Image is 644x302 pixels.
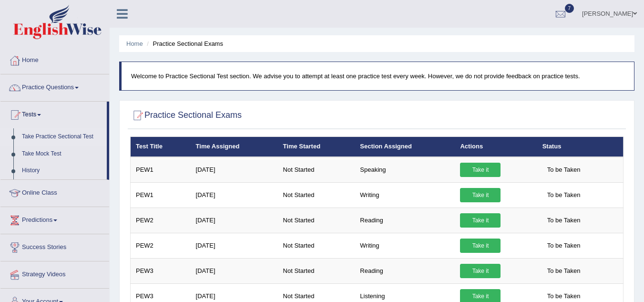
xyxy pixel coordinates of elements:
[191,208,278,233] td: [DATE]
[542,264,585,278] span: To be Taken
[191,258,278,283] td: [DATE]
[355,157,455,183] td: Speaking
[355,258,455,283] td: Reading
[131,233,191,258] td: PEW2
[542,213,585,228] span: To be Taken
[18,162,107,179] a: History
[460,264,501,278] a: Take it
[355,182,455,208] td: Writing
[0,261,109,285] a: Strategy Videos
[18,146,107,163] a: Take Mock Test
[460,239,501,253] a: Take it
[565,4,574,13] span: 7
[131,72,624,81] p: Welcome to Practice Sectional Test section. We advise you to attempt at least one practice test e...
[131,157,191,183] td: PEW1
[460,213,501,228] a: Take it
[0,207,109,231] a: Predictions
[537,137,624,157] th: Status
[542,188,585,202] span: To be Taken
[278,157,355,183] td: Not Started
[191,233,278,258] td: [DATE]
[455,137,537,157] th: Actions
[542,239,585,253] span: To be Taken
[0,234,109,258] a: Success Stories
[278,258,355,283] td: Not Started
[278,182,355,208] td: Not Started
[191,182,278,208] td: [DATE]
[131,137,191,157] th: Test Title
[126,40,143,47] a: Home
[460,188,501,202] a: Take it
[130,108,242,123] h2: Practice Sectional Exams
[191,157,278,183] td: [DATE]
[191,137,278,157] th: Time Assigned
[0,180,109,204] a: Online Class
[278,233,355,258] td: Not Started
[460,163,501,177] a: Take it
[542,163,585,177] span: To be Taken
[131,208,191,233] td: PEW2
[0,47,109,71] a: Home
[131,258,191,283] td: PEW3
[0,102,107,125] a: Tests
[131,182,191,208] td: PEW1
[18,128,107,146] a: Take Practice Sectional Test
[144,39,223,48] li: Practice Sectional Exams
[278,137,355,157] th: Time Started
[355,208,455,233] td: Reading
[0,74,109,98] a: Practice Questions
[278,208,355,233] td: Not Started
[355,233,455,258] td: Writing
[355,137,455,157] th: Section Assigned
